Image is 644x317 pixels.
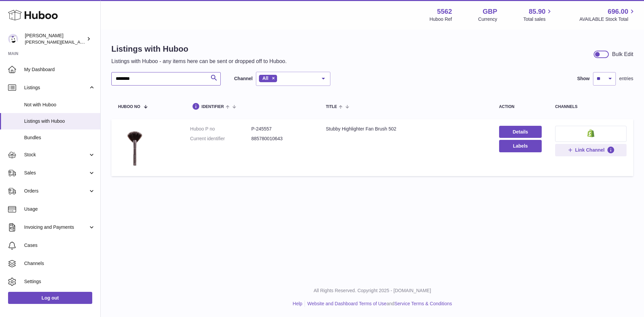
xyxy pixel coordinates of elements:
dt: Current identifier [190,136,251,142]
span: Settings [24,278,95,285]
a: Service Terms & Conditions [394,301,452,306]
div: Bulk Edit [612,51,633,58]
div: channels [555,105,627,109]
li: and [305,301,452,307]
span: Channels [24,260,95,267]
button: Labels [499,140,542,152]
a: Help [293,301,303,306]
dt: Huboo P no [190,126,251,132]
strong: 5562 [437,7,452,16]
span: All [262,75,268,81]
span: 696.00 [608,7,628,16]
button: Link Channel [555,144,627,156]
span: AVAILABLE Stock Total [579,16,636,22]
a: 85.90 Total sales [523,7,553,22]
img: Stubby Highlighter Fan Brush 502 [118,126,152,168]
span: Not with Huboo [24,102,95,108]
a: Details [499,126,542,138]
p: All Rights Reserved. Copyright 2025 - [DOMAIN_NAME] [106,287,639,294]
a: 696.00 AVAILABLE Stock Total [579,7,636,22]
span: Cases [24,242,95,249]
span: Orders [24,188,88,194]
div: Huboo Ref [430,16,452,22]
span: Link Channel [575,147,605,153]
a: Website and Dashboard Terms of Use [307,301,386,306]
span: Sales [24,170,88,176]
h1: Listings with Huboo [111,44,287,54]
dd: P-245557 [251,126,312,132]
label: Channel [234,75,253,82]
span: identifier [202,105,224,109]
span: [PERSON_NAME][EMAIL_ADDRESS][DOMAIN_NAME] [25,39,135,45]
div: [PERSON_NAME] [25,33,85,45]
span: My Dashboard [24,66,95,73]
div: Currency [478,16,497,22]
span: entries [619,75,633,82]
span: 85.90 [529,7,545,16]
span: Total sales [523,16,553,22]
span: Listings with Huboo [24,118,95,124]
span: Invoicing and Payments [24,224,88,230]
img: ketan@vasanticosmetics.com [8,34,18,44]
span: Usage [24,206,95,212]
a: Log out [8,292,92,304]
span: Stock [24,152,88,158]
div: action [499,105,542,109]
span: Huboo no [118,105,140,109]
div: Stubby Highlighter Fan Brush 502 [326,126,485,132]
span: title [326,105,337,109]
span: Listings [24,85,88,91]
dd: 885780010643 [251,136,312,142]
label: Show [577,75,590,82]
strong: GBP [483,7,497,16]
img: shopify-small.png [587,129,594,137]
p: Listings with Huboo - any items here can be sent or dropped off to Huboo. [111,58,287,65]
span: Bundles [24,135,95,141]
